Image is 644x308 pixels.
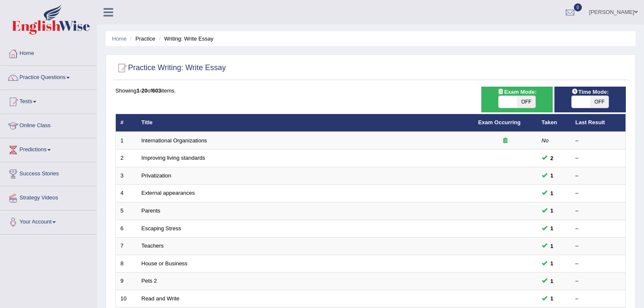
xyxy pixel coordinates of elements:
a: House or Business [142,260,188,267]
a: Parents [142,207,161,214]
a: International Organizations [142,137,207,144]
a: Your Account [0,210,97,232]
span: Exam Mode: [494,87,540,96]
td: 2 [116,150,137,167]
a: Home [112,35,127,42]
span: You can still take this question [547,154,557,163]
span: OFF [590,96,609,108]
span: You can still take this question [547,242,557,251]
span: You can still take this question [547,171,557,180]
a: Improving living standards [142,155,205,161]
h2: Practice Writing: Write Essay [115,62,226,74]
em: No [542,137,549,144]
div: – [576,137,621,145]
a: Teachers [142,243,164,249]
div: – [576,295,621,303]
span: You can still take this question [547,259,557,268]
div: Exam occurring question [478,137,532,145]
a: Home [0,42,97,63]
span: You can still take this question [547,224,557,233]
td: 9 [116,273,137,290]
th: Last Result [571,114,626,132]
div: – [576,154,621,162]
a: Pets 2 [142,278,157,284]
a: Online Class [0,114,97,135]
td: 7 [116,237,137,255]
span: You can still take this question [547,277,557,286]
span: OFF [517,96,536,108]
td: 10 [116,290,137,308]
div: Show exams occurring in exams [481,87,553,112]
b: 603 [152,87,161,94]
b: 1-20 [136,87,147,94]
th: Taken [537,114,571,132]
span: You can still take this question [547,206,557,215]
th: Title [137,114,474,132]
a: Success Stories [0,162,97,183]
span: Time Mode: [568,87,612,96]
div: Showing of items. [115,87,626,95]
a: Predictions [0,138,97,159]
div: – [576,189,621,197]
span: 0 [574,3,582,11]
td: 8 [116,255,137,273]
a: Exam Occurring [478,119,521,125]
td: 1 [116,132,137,150]
a: Strategy Videos [0,186,97,207]
div: – [576,207,621,215]
a: Practice Questions [0,66,97,87]
div: – [576,225,621,233]
span: You can still take this question [547,189,557,198]
a: Read and Write [142,295,180,302]
a: Escaping Stress [142,225,181,232]
a: Tests [0,90,97,111]
a: External appearances [142,190,195,196]
a: Privatization [142,172,172,179]
span: You can still take this question [547,294,557,303]
div: – [576,277,621,285]
td: 4 [116,185,137,202]
td: 5 [116,202,137,220]
div: – [576,260,621,268]
th: # [116,114,137,132]
td: 3 [116,167,137,185]
div: – [576,172,621,180]
li: Practice [128,35,155,43]
div: – [576,242,621,250]
li: Writing: Write Essay [157,35,213,43]
td: 6 [116,220,137,237]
